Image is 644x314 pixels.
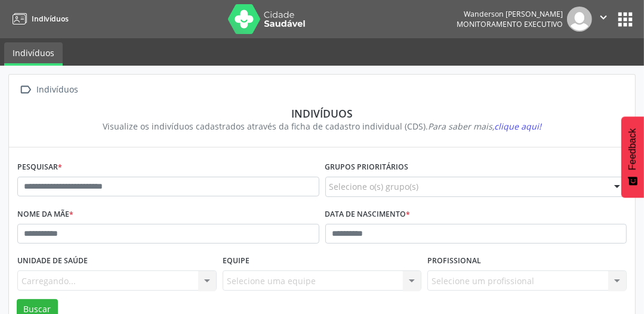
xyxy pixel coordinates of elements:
label: Pesquisar [17,158,62,177]
i: Para saber mais, [428,121,541,132]
div: Visualize os indivíduos cadastrados através da ficha de cadastro individual (CDS). [26,120,618,133]
button: Feedback - Mostrar pesquisa [621,116,644,198]
span: Indivíduos [32,14,69,24]
span: Selecione o(s) grupo(s) [329,180,419,193]
a: Indivíduos [4,42,63,66]
button:  [592,7,615,32]
i:  [597,11,610,24]
div: Indivíduos [35,81,81,98]
label: Equipe [223,252,249,270]
a: Indivíduos [8,9,69,29]
i:  [17,81,35,98]
label: Data de nascimento [325,205,411,224]
label: Profissional [427,252,481,270]
div: Wanderson [PERSON_NAME] [457,9,563,19]
a:  Indivíduos [17,81,81,98]
span: Monitoramento Executivo [457,19,563,29]
label: Grupos prioritários [325,158,409,177]
span: clique aqui! [494,121,541,132]
label: Unidade de saúde [17,252,88,270]
label: Nome da mãe [17,205,73,224]
span: Feedback [627,128,638,170]
img: img [567,7,592,32]
div: Indivíduos [26,107,618,120]
button: apps [615,9,636,30]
